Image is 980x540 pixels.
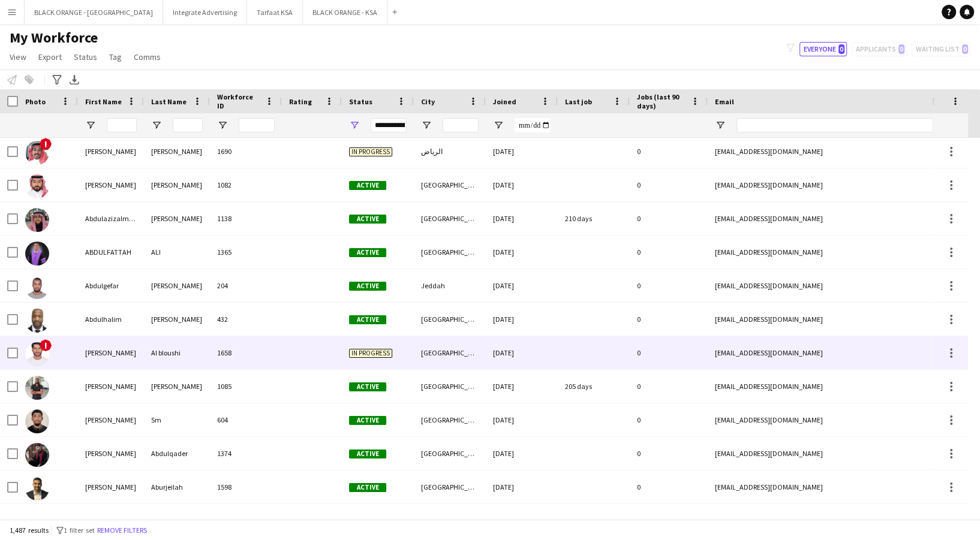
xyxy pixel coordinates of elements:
span: City [421,97,435,106]
div: Sm [144,403,210,436]
div: [PERSON_NAME] [144,269,210,302]
div: [EMAIL_ADDRESS][DOMAIN_NAME] [708,437,948,470]
div: 0 [630,135,708,168]
div: ABDULFATTAH [78,236,144,269]
div: [GEOGRAPHIC_DATA] [414,403,486,436]
div: [PERSON_NAME] [78,370,144,403]
span: View [10,52,26,62]
span: Status [349,97,372,106]
div: [GEOGRAPHIC_DATA] [414,370,486,403]
span: In progress [349,147,392,156]
div: [GEOGRAPHIC_DATA] [414,470,486,503]
span: Active [349,382,386,391]
img: Abdulaziz Khalid [25,141,49,165]
img: Abdulla Rashid [25,376,49,400]
div: [PERSON_NAME] [78,504,144,537]
a: View [5,49,31,65]
div: [DATE] [486,168,558,201]
div: [EMAIL_ADDRESS][DOMAIN_NAME] [708,370,948,403]
div: [DATE] [486,135,558,168]
div: 1374 [210,437,282,470]
span: Active [349,248,386,257]
div: [PERSON_NAME] [78,470,144,503]
div: [DATE] [486,504,558,537]
div: [DATE] [486,437,558,470]
div: [EMAIL_ADDRESS][DOMAIN_NAME] [708,403,948,436]
div: [EMAIL_ADDRESS][DOMAIN_NAME] [708,135,948,168]
span: Comms [134,52,161,62]
div: 0 [630,236,708,269]
button: Remove filters [95,524,149,537]
span: 1 filter set [64,526,95,535]
button: Open Filter Menu [151,120,162,131]
div: 0 [630,504,708,537]
div: 204 [210,269,282,302]
div: [EMAIL_ADDRESS][DOMAIN_NAME] [708,168,948,201]
div: 0 [630,370,708,403]
div: [PERSON_NAME] [144,135,210,168]
span: Last job [565,97,592,106]
span: Active [349,450,386,458]
div: [GEOGRAPHIC_DATA] [414,168,486,201]
span: ! [40,339,52,351]
img: Abdulkhaliq Al bloushi [25,342,49,366]
div: [EMAIL_ADDRESS][DOMAIN_NAME] [708,303,948,336]
div: 0 [630,168,708,201]
div: [PERSON_NAME] [144,168,210,201]
div: [GEOGRAPHIC_DATA] [414,437,486,470]
span: Active [349,416,386,425]
div: 1690 [210,135,282,168]
div: [DATE] [486,403,558,436]
div: [EMAIL_ADDRESS][DOMAIN_NAME] [708,504,948,537]
input: Workforce ID Filter Input [239,118,275,132]
span: Rating [289,97,312,106]
a: Export [34,49,67,65]
app-action-btn: Advanced filters [50,73,64,87]
div: [DATE] [486,303,558,336]
div: [PERSON_NAME] [144,370,210,403]
input: Joined Filter Input [515,118,551,132]
button: Integrate Advertising [163,1,247,24]
span: Joined [493,97,516,106]
div: 0 [630,403,708,436]
div: [DATE] [486,470,558,503]
span: Workforce ID [217,92,260,110]
div: 1085 [210,370,282,403]
button: BLACK ORANGE - KSA [303,1,387,24]
img: Abdulla Sm [25,409,49,433]
input: First Name Filter Input [107,118,137,132]
img: Abdulazizalmunif Almunif [25,208,49,232]
div: [PERSON_NAME] [78,168,144,201]
span: Active [349,315,386,324]
span: Tag [109,52,122,62]
img: Abdulgefar Omar [25,275,49,299]
input: Email Filter Input [736,118,940,132]
span: Jobs (last 90 days) [637,92,686,110]
div: 1762 [210,504,282,537]
img: Abdulhalim Ahmed [25,309,49,333]
span: 0 [838,44,844,54]
div: 210 days [558,202,630,235]
div: 432 [210,303,282,336]
span: Status [74,52,97,62]
div: 1082 [210,168,282,201]
div: [PERSON_NAME] [144,303,210,336]
div: [GEOGRAPHIC_DATA] [414,202,486,235]
div: [EMAIL_ADDRESS][DOMAIN_NAME] [708,236,948,269]
div: [DATE] [486,202,558,235]
span: Active [349,282,386,291]
div: 1658 [210,336,282,369]
span: Active [349,181,386,190]
div: [GEOGRAPHIC_DATA] [414,303,486,336]
div: [EMAIL_ADDRESS][DOMAIN_NAME] [708,202,948,235]
div: [PERSON_NAME] [78,135,144,168]
div: 0 [630,336,708,369]
span: ! [40,138,52,150]
div: [GEOGRAPHIC_DATA] [414,504,486,537]
button: Open Filter Menu [715,120,726,131]
button: Open Filter Menu [421,120,432,131]
button: Open Filter Menu [493,120,504,131]
button: Open Filter Menu [349,120,360,131]
div: [GEOGRAPHIC_DATA] [414,236,486,269]
div: Al bloushi [144,336,210,369]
